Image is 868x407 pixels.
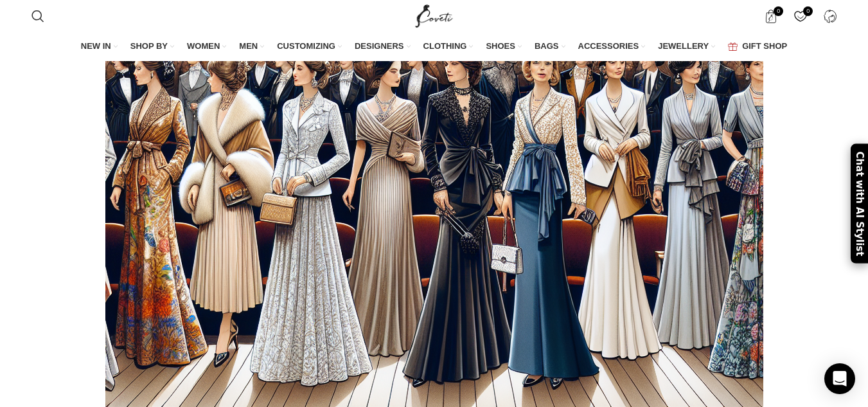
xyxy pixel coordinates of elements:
span: SHOES [486,41,515,52]
span: CLOTHING [423,41,467,52]
a: ACCESSORIES [578,33,646,60]
span: CUSTOMIZING [277,41,335,52]
span: NEW IN [81,41,111,52]
a: CLOTHING [423,33,474,60]
img: GiftBag [728,42,738,51]
span: WOMEN [187,41,220,52]
a: JEWELLERY [658,33,715,60]
a: CUSTOMIZING [277,33,342,60]
a: Site logo [412,10,456,21]
span: DESIGNERS [355,41,404,52]
span: SHOP BY [130,41,168,52]
span: 0 [803,6,813,16]
span: ACCESSORIES [578,41,639,52]
a: NEW IN [81,33,118,60]
span: 0 [774,6,783,16]
a: 0 [757,3,784,29]
div: Open Intercom Messenger [824,363,855,394]
a: Search [25,3,51,29]
a: SHOES [486,33,522,60]
a: DESIGNERS [355,33,411,60]
a: SHOP BY [130,33,174,60]
a: BAGS [535,33,565,60]
div: Main navigation [25,33,843,60]
span: BAGS [535,41,559,52]
span: MEN [239,41,258,52]
a: 0 [787,3,813,29]
a: MEN [239,33,264,60]
a: GIFT SHOP [728,33,787,60]
span: GIFT SHOP [742,41,787,52]
div: My Wishlist [787,3,813,29]
span: JEWELLERY [658,41,709,52]
a: WOMEN [187,33,226,60]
